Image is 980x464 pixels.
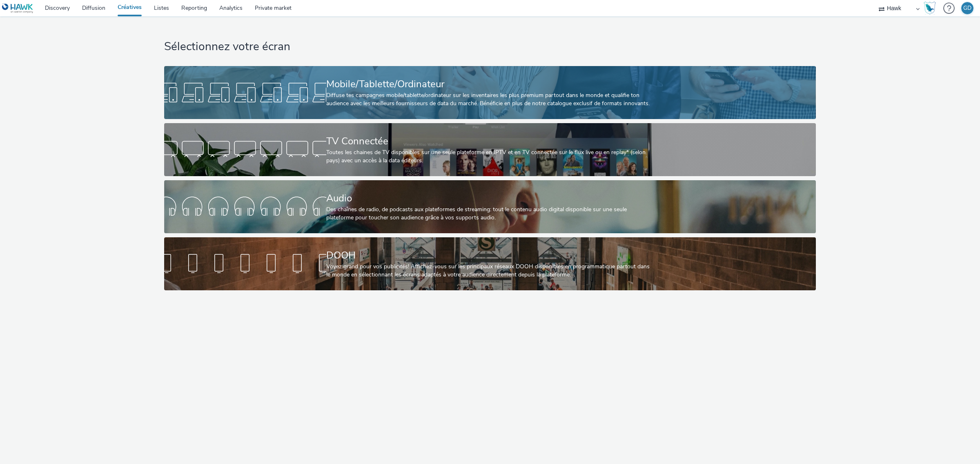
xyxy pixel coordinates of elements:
[326,191,650,205] div: Audio
[326,205,650,222] div: Des chaînes de radio, de podcasts aux plateformes de streaming: tout le contenu audio digital dis...
[326,77,650,91] div: Mobile/Tablette/Ordinateur
[924,2,939,15] a: Hawk Academy
[2,3,33,13] img: undefined Logo
[326,248,650,263] div: DOOH
[164,39,815,55] h1: Sélectionnez votre écran
[924,2,936,15] img: Hawk Academy
[164,237,815,290] a: DOOHVoyez grand pour vos publicités! Affichez-vous sur les principaux réseaux DOOH disponibles en...
[326,91,650,108] div: Diffuse tes campagnes mobile/tablette/ordinateur sur les inventaires les plus premium partout dan...
[326,263,650,279] div: Voyez grand pour vos publicités! Affichez-vous sur les principaux réseaux DOOH disponibles en pro...
[164,180,815,233] a: AudioDes chaînes de radio, de podcasts aux plateformes de streaming: tout le contenu audio digita...
[326,148,650,165] div: Toutes les chaines de TV disponibles sur une seule plateforme en IPTV et en TV connectée sur le f...
[164,123,815,176] a: TV ConnectéeToutes les chaines de TV disponibles sur une seule plateforme en IPTV et en TV connec...
[164,66,815,119] a: Mobile/Tablette/OrdinateurDiffuse tes campagnes mobile/tablette/ordinateur sur les inventaires le...
[963,2,971,14] div: GD
[326,134,650,148] div: TV Connectée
